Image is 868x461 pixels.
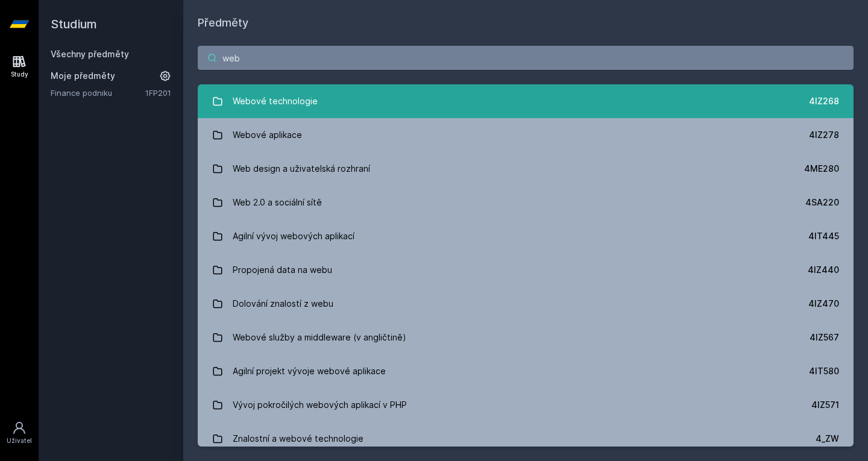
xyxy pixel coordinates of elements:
[808,298,839,310] div: 4IZ470
[233,123,302,147] div: Webové aplikace
[233,393,407,417] div: Vývoj pokročilých webových aplikací v PHP
[233,224,354,248] div: Agilní vývoj webových aplikací
[198,118,854,152] a: Webové aplikace 4IZ278
[811,399,839,411] div: 4IZ571
[233,359,386,383] div: Agilní projekt vývoje webové aplikace
[233,258,332,282] div: Propojená data na webu
[809,95,839,107] div: 4IZ268
[51,87,145,99] a: Finance podniku
[51,70,115,82] span: Moje předměty
[145,88,171,98] a: 1FP201
[198,186,854,219] a: Web 2.0 a sociální sítě 4SA220
[808,230,839,242] div: 4IT445
[2,48,36,85] a: Study
[2,415,36,451] a: Uživatel
[198,84,854,118] a: Webové technologie 4IZ268
[198,388,854,422] a: Vývoj pokročilých webových aplikací v PHP 4IZ571
[810,331,839,343] div: 4IZ567
[198,14,854,31] h1: Předměty
[198,287,854,321] a: Dolování znalostí z webu 4IZ470
[233,190,322,215] div: Web 2.0 a sociální sítě
[804,163,839,175] div: 4ME280
[7,436,32,445] div: Uživatel
[816,433,839,445] div: 4_ZW
[233,427,363,451] div: Znalostní a webové technologie
[233,292,333,316] div: Dolování znalostí z webu
[198,46,854,70] input: Název nebo ident předmětu…
[233,325,406,350] div: Webové služby a middleware (v angličtině)
[198,152,854,186] a: Web design a uživatelská rozhraní 4ME280
[11,70,28,79] div: Study
[233,89,318,113] div: Webové technologie
[809,129,839,141] div: 4IZ278
[809,365,839,377] div: 4IT580
[805,196,839,209] div: 4SA220
[51,49,129,59] a: Všechny předměty
[198,354,854,388] a: Agilní projekt vývoje webové aplikace 4IT580
[198,219,854,253] a: Agilní vývoj webových aplikací 4IT445
[808,264,839,276] div: 4IZ440
[233,157,370,181] div: Web design a uživatelská rozhraní
[198,422,854,456] a: Znalostní a webové technologie 4_ZW
[198,253,854,287] a: Propojená data na webu 4IZ440
[198,321,854,354] a: Webové služby a middleware (v angličtině) 4IZ567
